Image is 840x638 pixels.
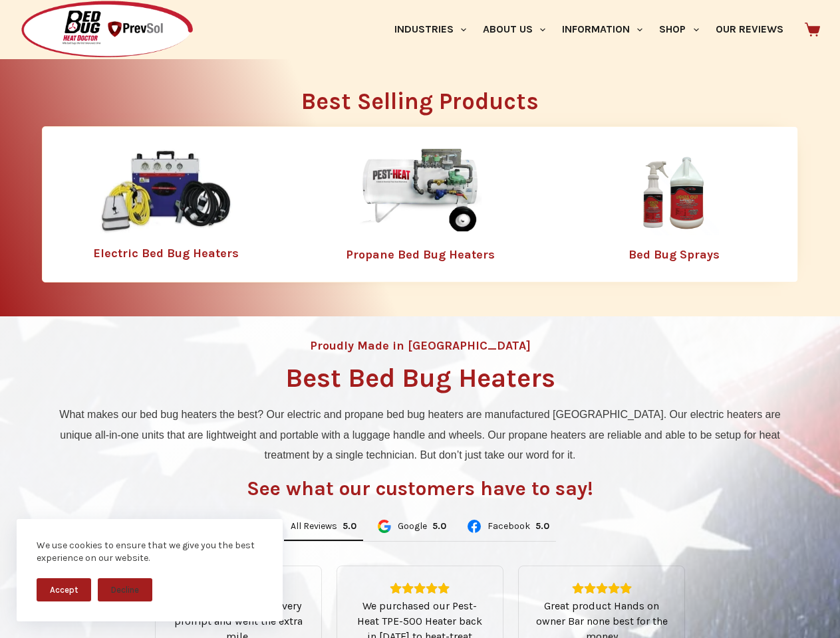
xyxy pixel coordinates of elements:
div: 5.0 [343,520,356,532]
h3: See what our customers have to say! [247,478,593,498]
p: What makes our bed bug heaters the best? Our electric and propane bed bug heaters are manufacture... [49,405,791,465]
a: Propane Bed Bug Heaters [346,247,495,262]
div: 5.0 [535,520,549,532]
a: Electric Bed Bug Heaters [93,246,239,261]
div: Rating: 5.0 out of 5 [535,520,549,532]
button: Decline [98,578,152,601]
button: Open LiveChat chat widget [11,5,51,45]
span: Google [398,522,427,531]
h1: Best Bed Bug Heaters [285,365,555,391]
span: All Reviews [291,522,337,531]
div: 5.0 [432,520,446,532]
div: Rating: 5.0 out of 5 [343,520,356,532]
div: We use cookies to ensure that we give you the best experience on our website. [37,539,263,565]
a: Bed Bug Sprays [629,247,720,262]
div: Rating: 5.0 out of 5 [353,582,487,594]
div: Rating: 5.0 out of 5 [535,582,668,594]
h4: Proudly Made in [GEOGRAPHIC_DATA] [310,340,531,352]
span: Facebook [488,522,530,531]
div: Rating: 5.0 out of 5 [432,520,446,532]
button: Accept [37,578,91,601]
h2: Best Selling Products [42,90,798,113]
